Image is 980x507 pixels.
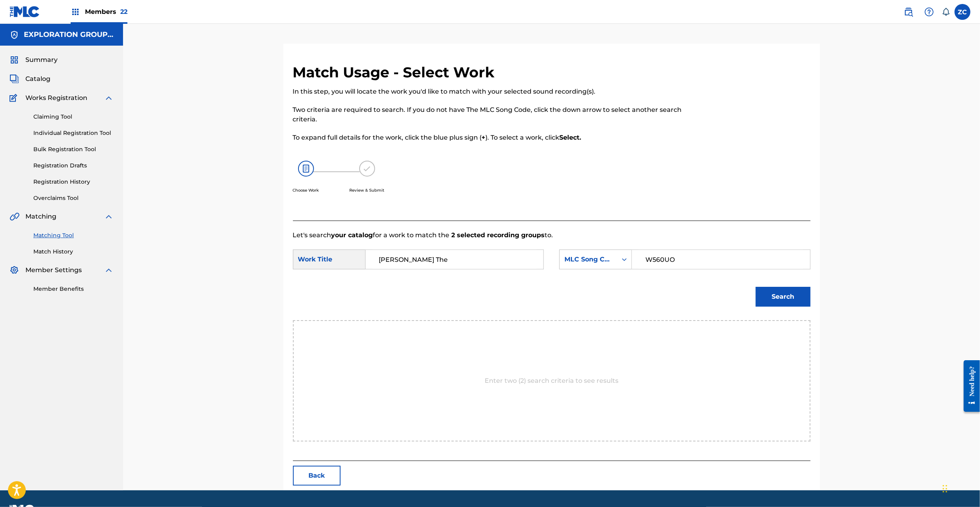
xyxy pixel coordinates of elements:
[942,8,950,16] div: Notifications
[10,74,19,84] img: Catalog
[10,6,40,17] img: MLC Logo
[955,4,970,20] div: User Menu
[10,74,50,84] a: CatalogCatalog
[359,161,375,177] img: 173f8e8b57e69610e344.svg
[293,63,499,81] h2: Match Usage - Select Work
[293,230,811,240] p: Let's search for a work to match the to.
[450,231,545,239] strong: 2 selected recording groups
[298,161,314,177] img: 26af456c4569493f7445.svg
[293,187,319,193] p: Choose Work
[104,212,114,221] img: expand
[485,376,618,386] p: Enter two (2) search criteria to see results
[10,93,20,103] img: Works Registration
[482,134,486,141] strong: +
[104,93,114,103] img: expand
[10,212,19,221] img: Matching
[33,145,114,154] a: Bulk Registration Tool
[33,161,114,170] a: Registration Drafts
[33,178,114,186] a: Registration History
[921,4,937,20] div: Help
[71,7,80,17] img: Top Rightsholders
[924,7,934,17] img: help
[33,113,114,121] a: Claiming Tool
[350,187,385,193] p: Review & Submit
[756,287,811,307] button: Search
[10,265,19,275] img: Member Settings
[943,477,947,501] div: Drag
[33,129,114,137] a: Individual Registration Tool
[33,285,114,293] a: Member Benefits
[33,194,114,202] a: Overclaims Tool
[958,354,980,418] iframe: Resource Center
[25,55,58,65] span: Summary
[24,30,114,39] h5: EXPLORATION GROUP LLC
[293,87,691,96] p: In this step, you will locate the work you'd like to match with your selected sound recording(s).
[25,93,87,103] span: Works Registration
[104,265,114,275] img: expand
[33,248,114,256] a: Match History
[904,7,913,17] img: search
[10,30,19,40] img: Accounts
[33,231,114,240] a: Matching Tool
[293,466,341,486] button: Back
[25,74,50,84] span: Catalog
[120,8,127,15] span: 22
[10,55,19,65] img: Summary
[331,231,373,239] strong: your catalog
[85,7,127,16] span: Members
[564,255,612,264] div: MLC Song Code
[25,265,82,275] span: Member Settings
[901,4,916,20] a: Public Search
[293,133,691,142] p: To expand full details for the work, click the blue plus sign ( ). To select a work, click
[293,105,691,124] p: Two criteria are required to search. If you do not have The MLC Song Code, click the down arrow t...
[10,55,58,65] a: SummarySummary
[940,469,980,507] iframe: Chat Widget
[293,240,811,320] form: Search Form
[25,212,56,221] span: Matching
[560,134,581,141] strong: Select.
